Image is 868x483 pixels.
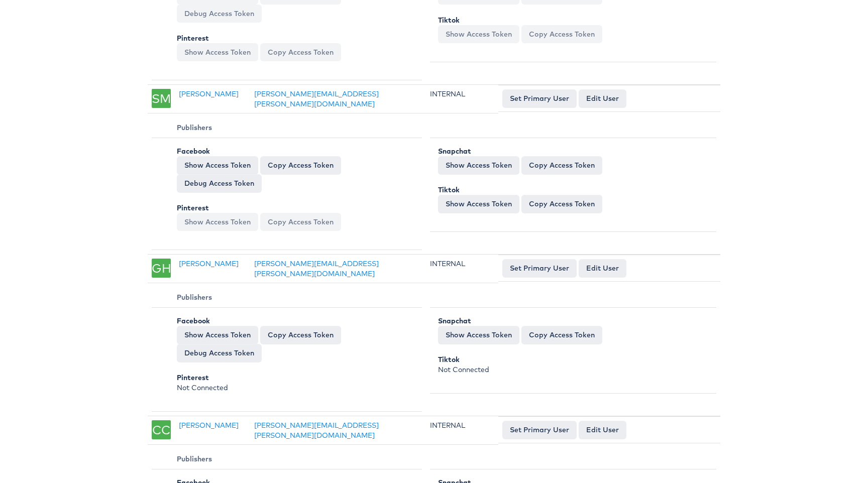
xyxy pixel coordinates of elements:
[177,373,410,393] div: Not Connected
[521,326,602,344] button: Copy Access Token
[438,316,471,325] b: Snapchat
[260,156,341,174] button: Copy Access Token
[579,89,626,107] a: Edit User
[502,259,577,277] button: Set Primary User
[426,85,498,113] td: INTERNAL
[438,16,460,25] b: Tiktok
[177,43,258,61] button: Show Access Token
[438,185,460,194] b: Tiktok
[438,195,519,213] button: Show Access Token
[152,287,422,308] th: Publishers
[426,416,498,445] td: INTERNAL
[152,420,171,439] div: CC
[521,156,602,174] button: Copy Access Token
[152,449,422,469] th: Publishers
[438,326,519,344] button: Show Access Token
[254,89,379,108] a: [PERSON_NAME][EMAIL_ADDRESS][PERSON_NAME][DOMAIN_NAME]
[177,344,262,362] a: Debug Access Token
[177,174,262,192] a: Debug Access Token
[177,34,209,43] b: Pinterest
[177,373,209,382] b: Pinterest
[260,213,341,231] button: Copy Access Token
[438,354,704,375] div: Not Connected
[438,156,519,174] button: Show Access Token
[254,421,379,440] a: [PERSON_NAME][EMAIL_ADDRESS][PERSON_NAME][DOMAIN_NAME]
[438,355,460,364] b: Tiktok
[502,89,577,107] button: Set Primary User
[579,259,626,277] a: Edit User
[521,195,602,213] button: Copy Access Token
[260,43,341,61] button: Copy Access Token
[579,421,626,439] a: Edit User
[152,117,422,138] th: Publishers
[502,421,577,439] button: Set Primary User
[152,89,171,108] div: SM
[177,156,258,174] button: Show Access Token
[254,259,379,278] a: [PERSON_NAME][EMAIL_ADDRESS][PERSON_NAME][DOMAIN_NAME]
[177,316,210,325] b: Facebook
[179,89,239,98] a: [PERSON_NAME]
[177,213,258,231] button: Show Access Token
[426,255,498,283] td: INTERNAL
[177,147,210,156] b: Facebook
[179,259,239,268] a: [PERSON_NAME]
[177,5,262,23] a: Debug Access Token
[260,326,341,344] button: Copy Access Token
[179,421,239,430] a: [PERSON_NAME]
[177,326,258,344] button: Show Access Token
[152,259,171,278] div: GH
[521,25,602,43] button: Copy Access Token
[438,25,519,43] button: Show Access Token
[438,147,471,156] b: Snapchat
[177,203,209,212] b: Pinterest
